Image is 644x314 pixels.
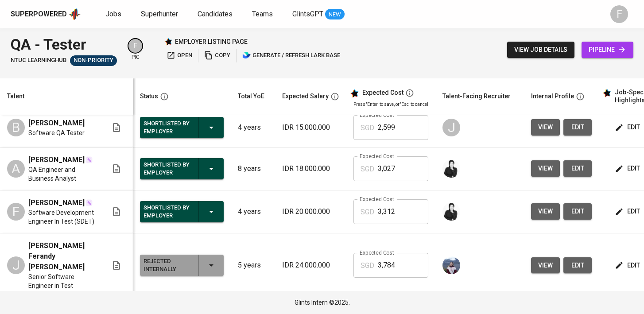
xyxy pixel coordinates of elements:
div: Expected Cost [362,89,403,97]
div: Shortlisted by Employer [144,159,191,178]
span: view job details [514,44,567,55]
a: Superpoweredapp logo [11,8,81,21]
p: employer listing page [175,37,248,46]
p: IDR 18.000.000 [282,163,339,174]
span: NEW [325,10,345,19]
span: view [538,122,553,133]
span: edit [617,122,640,133]
button: view [531,203,560,220]
span: generate / refresh lark base [242,50,340,61]
div: F [610,5,628,23]
span: open [167,50,192,61]
p: IDR 15.000.000 [282,122,339,133]
button: view job details [507,42,574,58]
div: Status [140,91,158,102]
span: QA Engineer and Business Analyst [28,165,97,183]
button: edit [563,119,592,136]
span: edit [570,163,585,174]
img: lark [242,51,251,60]
button: lark generate / refresh lark base [240,49,342,62]
span: [PERSON_NAME] [28,198,85,208]
img: magic_wand.svg [85,199,93,206]
button: edit [563,160,592,177]
span: [PERSON_NAME] Ferandy [PERSON_NAME] [28,240,97,272]
span: Teams [252,10,273,18]
p: IDR 20.000.000 [282,206,339,217]
p: Press 'Enter' to save, or 'Esc' to cancel [353,101,428,108]
div: Expected Salary [282,91,329,102]
div: Shortlisted by Employer [144,202,191,221]
p: 4 years [238,206,268,217]
p: SGD [361,207,374,217]
button: edit [613,203,644,220]
span: edit [617,163,640,174]
div: Total YoE [238,91,264,102]
span: Candidates [198,10,233,18]
div: B [7,119,25,136]
button: view [531,160,560,177]
a: GlintsGPT NEW [292,9,345,20]
a: Candidates [198,9,234,20]
div: Rejected Internally [144,256,191,275]
span: Superhunter [141,10,178,18]
span: edit [570,206,585,217]
img: medwi@glints.com [442,160,460,178]
span: [PERSON_NAME] [28,155,85,165]
p: 4 years [238,122,268,133]
img: magic_wand.svg [85,156,93,163]
div: Talent [7,91,24,102]
button: edit [563,257,592,274]
button: edit [563,203,592,220]
img: app logo [69,8,81,21]
span: view [538,260,553,271]
span: Software Development Engineer In Test (SDET) [28,208,97,226]
span: Software QA Tester [28,128,85,137]
div: J [442,119,460,136]
a: pipeline [582,42,633,58]
span: Non-Priority [70,56,117,65]
button: Shortlisted by Employer [140,158,224,179]
img: Glints Star [164,38,172,46]
button: edit [613,160,644,177]
span: edit [570,260,585,271]
span: copy [204,50,230,61]
button: open [164,49,194,62]
div: pic [128,38,143,61]
p: IDR 24.000.000 [282,260,339,271]
a: Superhunter [141,9,180,20]
button: edit [613,257,644,274]
span: view [538,206,553,217]
button: edit [613,119,644,136]
div: Talent-Facing Recruiter [442,91,511,102]
img: glints_star.svg [350,89,359,98]
span: [PERSON_NAME] [28,118,85,128]
p: SGD [361,123,374,133]
div: Shortlisted by Employer [144,118,191,137]
span: view [538,163,553,174]
img: christine.raharja@glints.com [442,256,460,274]
p: SGD [361,260,374,271]
span: Senior Software Engineer in Test [28,272,97,290]
p: 5 years [238,260,268,271]
span: pipeline [589,44,626,55]
div: F [7,203,25,221]
button: Shortlisted by Employer [140,201,224,222]
span: edit [617,206,640,217]
button: Shortlisted by Employer [140,117,224,138]
img: medwi@glints.com [442,203,460,221]
a: Jobs [105,9,123,20]
button: Rejected Internally [140,255,224,276]
div: J [7,256,25,274]
img: glints_star.svg [602,89,611,97]
button: view [531,257,560,274]
p: 8 years [238,163,268,174]
span: Jobs [105,10,121,18]
div: Sufficient Talents in Pipeline [70,55,117,66]
div: Internal Profile [531,91,574,102]
div: A [7,160,25,178]
span: edit [617,260,640,271]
